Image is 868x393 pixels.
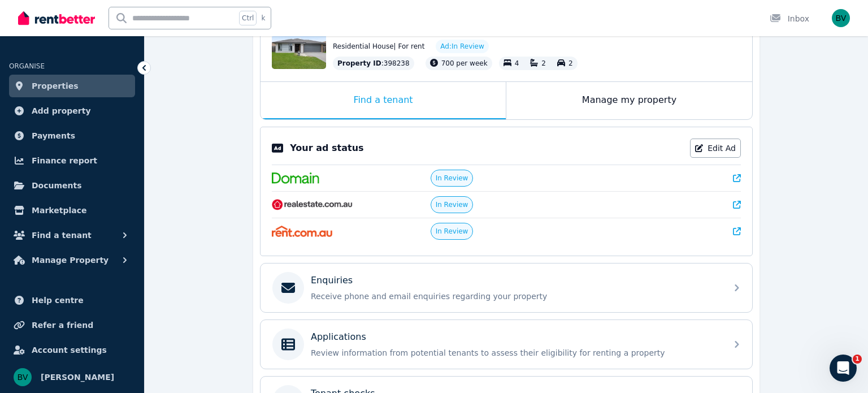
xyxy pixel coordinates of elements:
a: ApplicationsReview information from potential tenants to assess their eligibility for renting a p... [261,320,752,369]
div: : 398238 [333,57,414,70]
div: Inbox [770,13,809,24]
a: Edit Ad [690,139,741,158]
span: In Review [436,227,468,236]
a: EnquiriesReceive phone and email enquiries regarding your property [261,264,752,312]
img: RealEstate.com.au [272,199,353,210]
img: Rent.com.au [272,226,332,237]
span: k [261,14,265,23]
div: Find a tenant [261,82,506,119]
span: Help centre [32,293,84,307]
a: Account settings [9,339,135,361]
p: Enquiries [311,274,353,287]
a: Help centre [9,289,135,312]
p: Applications [311,330,366,344]
p: Receive phone and email enquiries regarding your property [311,291,720,302]
a: Properties [9,75,135,97]
a: Documents [9,174,135,197]
span: Ad: In Review [440,42,484,51]
a: Add property [9,100,135,122]
span: Account settings [32,343,107,357]
iframe: Intercom live chat [830,355,857,382]
img: RentBetter [18,10,95,27]
span: Property ID [337,59,381,68]
a: Finance report [9,149,135,172]
span: In Review [436,200,468,209]
span: Add property [32,104,91,118]
span: 700 per week [441,59,488,67]
span: ORGANISE [9,62,45,70]
span: 2 [568,59,573,67]
span: Marketplace [32,204,86,217]
img: Benmon Mammen Varghese [14,368,32,386]
span: In Review [436,174,468,183]
a: Payments [9,124,135,147]
span: Documents [32,179,82,192]
a: Refer a friend [9,314,135,336]
p: Your ad status [290,141,363,155]
div: Manage my property [506,82,752,119]
button: Find a tenant [9,224,135,247]
span: Refer a friend [32,318,93,332]
img: Benmon Mammen Varghese [832,9,850,27]
span: 1 [853,355,862,364]
span: Residential House | For rent [333,42,424,51]
span: Payments [32,129,75,142]
span: Manage Property [32,253,108,267]
p: Review information from potential tenants to assess their eligibility for renting a property [311,347,720,359]
span: Ctrl [239,11,257,25]
a: Marketplace [9,199,135,222]
span: 2 [541,59,546,67]
span: [PERSON_NAME] [41,370,114,384]
span: Finance report [32,154,97,167]
span: Properties [32,79,79,93]
span: 4 [515,59,519,67]
img: Domain.com.au [272,172,319,184]
button: Manage Property [9,249,135,271]
span: Find a tenant [32,228,92,242]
